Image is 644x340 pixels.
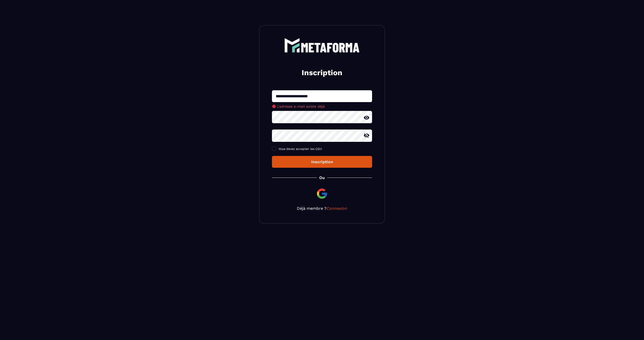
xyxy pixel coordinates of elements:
[278,68,366,78] h2: Inscription
[278,147,322,151] span: Vous devez accepter les CGU
[272,156,372,168] button: Inscription
[277,104,325,108] span: L'adresse e-mail existe déjà
[319,175,325,180] p: Ou
[276,159,368,164] div: Inscription
[272,206,372,211] p: Déjà membre ?
[327,206,347,211] a: Connexion
[284,38,360,53] img: logo
[316,188,328,200] img: google
[272,38,372,53] a: logo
